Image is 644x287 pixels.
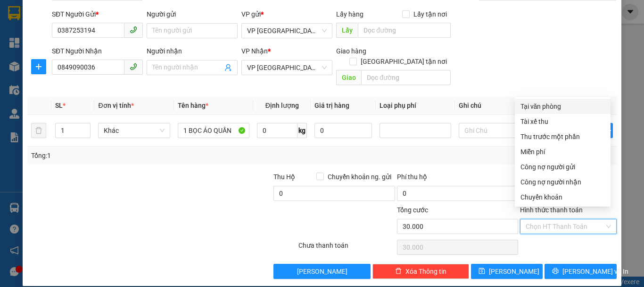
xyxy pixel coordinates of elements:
span: printer [552,268,559,275]
li: Hotline: 1900252555 [88,35,394,47]
span: Lấy hàng [336,10,363,18]
span: Tên hàng [178,102,208,109]
div: Cước gửi hàng sẽ được ghi vào công nợ của người nhận [515,174,611,190]
span: Giá trị hàng [314,102,349,109]
span: [PERSON_NAME] [297,266,347,277]
span: Lấy [336,23,358,38]
input: Dọc đường [361,70,451,85]
span: [PERSON_NAME] và In [562,266,628,277]
input: Ghi Chú [459,123,530,138]
button: deleteXóa Thông tin [372,264,469,279]
input: VD: Bàn, Ghế [178,123,249,138]
div: Phí thu hộ [397,172,518,186]
span: kg [297,123,307,138]
div: SĐT Người Gửi [52,9,143,19]
th: Ghi chú [455,96,534,115]
div: Thu trước một phần [520,131,605,142]
span: Lấy tận nơi [410,9,451,19]
span: user-add [224,64,232,71]
div: Công nợ người nhận [520,177,605,187]
span: Giao [336,70,361,85]
input: 0 [314,123,372,138]
input: Dọc đường [358,23,451,38]
div: Công nợ người gửi [520,162,605,172]
span: Tổng cước [397,206,428,214]
span: Giao hàng [336,47,366,55]
span: Thu Hộ [273,173,295,181]
span: phone [130,26,137,34]
span: delete [395,268,402,275]
button: save[PERSON_NAME] [471,264,543,279]
button: printer[PERSON_NAME] và In [545,264,617,279]
span: save [479,268,485,275]
li: Cổ Đạm, xã [GEOGRAPHIC_DATA], [GEOGRAPHIC_DATA] [88,23,394,35]
button: [PERSON_NAME] [273,264,370,279]
div: VP gửi [241,9,332,19]
div: Tài xế thu [520,116,605,127]
button: delete [31,123,46,138]
span: [GEOGRAPHIC_DATA] tận nơi [357,56,451,67]
div: Chuyển khoản [520,192,605,202]
img: logo.jpg [12,12,59,59]
b: GỬI : VP [GEOGRAPHIC_DATA] [12,69,140,100]
div: Tổng: 1 [31,150,249,161]
span: Định lượng [265,102,299,109]
div: Người gửi [147,9,238,19]
span: VP Nhận [241,47,268,55]
span: SL [55,102,63,109]
span: Đơn vị tính [98,102,133,109]
span: plus [32,63,46,70]
div: Tại văn phòng [520,101,605,112]
span: VP Bình Lộc [247,24,327,38]
div: SĐT Người Nhận [52,46,143,56]
button: plus [31,59,46,74]
span: phone [130,63,137,70]
div: Miễn phí [520,147,605,157]
div: Chưa thanh toán [297,240,396,257]
span: Khác [104,123,164,138]
div: Cước gửi hàng sẽ được ghi vào công nợ của người gửi [515,159,611,174]
span: VP Mỹ Đình [247,61,327,75]
th: Loại phụ phí [376,96,455,115]
span: [PERSON_NAME] [489,266,539,277]
div: Người nhận [147,46,238,56]
label: Hình thức thanh toán [520,206,583,214]
span: Xóa Thông tin [405,266,446,277]
span: Chuyển khoản ng. gửi [324,172,395,182]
